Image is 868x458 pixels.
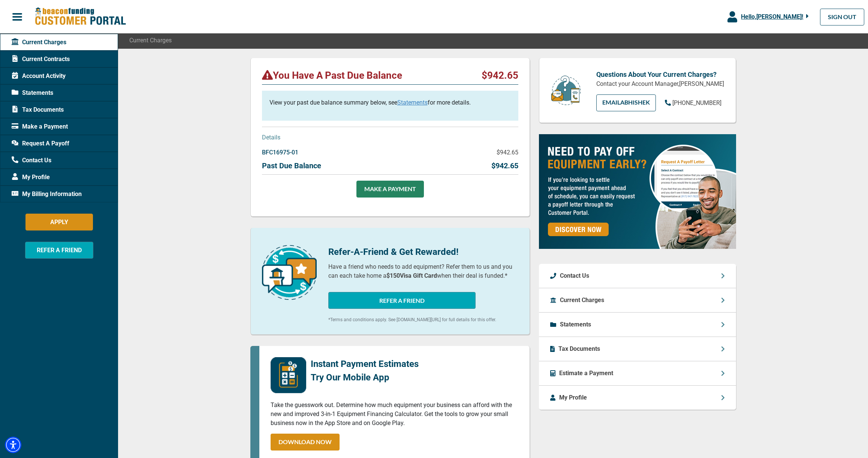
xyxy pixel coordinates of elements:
[12,122,68,131] span: Make a Payment
[560,296,604,305] p: Current Charges
[328,262,518,280] p: Have a friend who needs to add equipment? Refer them to us and you can each take home a when thei...
[12,173,50,182] span: My Profile
[25,214,93,230] button: APPLY
[559,369,613,378] p: Estimate a Payment
[262,160,321,171] p: Past Due Balance
[665,99,721,108] a: [PHONE_NUMBER]
[328,316,518,323] p: *Terms and conditions apply. See [DOMAIN_NAME][URL] for full details for this offer.
[12,55,70,64] span: Current Contracts
[12,139,69,148] span: Request A Payoff
[271,401,518,428] p: Take the guesswork out. Determine how much equipment your business can afford with the new and im...
[12,105,64,114] span: Tax Documents
[311,357,419,371] p: Instant Payment Estimates
[558,344,600,353] p: Tax Documents
[559,393,587,402] p: My Profile
[262,133,518,142] p: Details
[549,75,583,106] img: customer-service.png
[596,79,724,88] p: Contact your Account Manager, [PERSON_NAME]
[328,245,518,259] p: Refer-A-Friend & Get Rewarded!
[34,7,126,26] img: Beacon Funding Customer Portal Logo
[311,371,419,384] p: Try Our Mobile App
[12,38,66,47] span: Current Charges
[262,245,317,300] img: refer-a-friend-icon.png
[269,98,511,107] p: View your past due balance summary below, see for more details.
[271,357,306,393] img: mobile-app-logo.png
[328,292,476,309] button: REFER A FRIEND
[12,156,51,165] span: Contact Us
[262,148,298,157] p: BFC16975-01
[560,320,591,329] p: Statements
[356,181,424,198] a: MAKE A PAYMENT
[560,271,589,280] p: Contact Us
[596,94,656,111] a: EMAILAbhishek
[25,242,93,259] button: REFER A FRIEND
[482,69,518,81] p: $942.65
[539,134,736,249] img: payoff-ad-px.jpg
[672,99,721,106] span: [PHONE_NUMBER]
[491,160,518,171] p: $942.65
[12,190,82,199] span: My Billing Information
[262,69,402,81] p: You Have A Past Due Balance
[271,434,340,451] a: DOWNLOAD NOW
[397,99,428,106] a: Statements
[12,88,53,97] span: Statements
[129,36,172,45] span: Current Charges
[5,437,21,453] div: Accessibility Menu
[820,9,864,25] a: SIGN OUT
[386,272,437,279] b: $150 Visa Gift Card
[741,13,803,20] span: Hello, [PERSON_NAME] !
[596,69,724,79] p: Questions About Your Current Charges?
[497,148,518,157] p: $942.65
[12,72,66,81] span: Account Activity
